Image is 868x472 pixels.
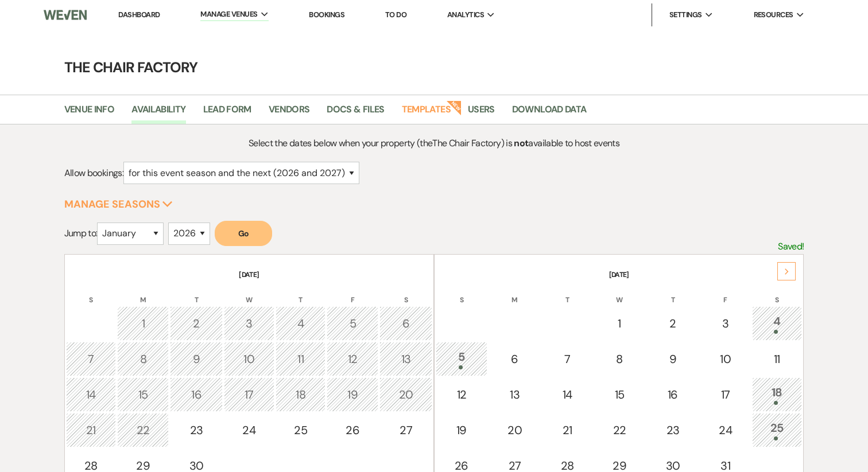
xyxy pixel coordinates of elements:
div: 19 [333,386,372,403]
a: Availability [131,102,185,124]
div: 6 [495,350,535,368]
a: Bookings [309,10,344,19]
button: Go [215,221,272,246]
div: 1 [123,315,162,332]
div: 24 [707,422,745,439]
th: T [542,281,592,305]
a: Lead Form [203,102,251,124]
div: 14 [548,386,586,403]
th: [DATE] [66,256,432,280]
a: Docs & Files [327,102,384,124]
th: W [224,281,274,305]
div: 5 [333,315,372,332]
button: Manage Seasons [64,199,173,209]
div: 17 [230,386,268,403]
div: 25 [282,422,320,439]
div: 7 [548,350,586,368]
span: Allow bookings: [64,167,123,179]
th: T [276,281,326,305]
p: Select the dates below when your property (the The Chair Factory ) is available to host events [157,136,712,151]
a: Download Data [512,102,587,124]
div: 18 [758,384,796,405]
div: 10 [707,350,745,368]
div: 1 [600,315,639,332]
a: Users [468,102,495,124]
th: S [66,281,117,305]
p: Saved! [778,239,804,254]
div: 22 [600,422,639,439]
span: Jump to: [64,227,98,239]
div: 12 [442,386,481,403]
img: Weven Logo [44,3,87,27]
div: 23 [653,422,693,439]
span: Analytics [447,9,484,21]
th: S [436,281,487,305]
div: 8 [600,350,639,368]
div: 21 [72,422,110,439]
th: S [379,281,432,305]
th: [DATE] [436,256,802,280]
div: 20 [386,386,426,403]
div: 4 [282,315,320,332]
div: 5 [442,348,481,369]
th: T [170,281,223,305]
div: 15 [123,386,162,403]
div: 2 [653,315,693,332]
h4: The Chair Factory [21,57,847,77]
div: 10 [230,350,268,368]
a: Venue Info [64,102,115,124]
span: Resources [754,9,793,21]
div: 21 [548,422,586,439]
div: 26 [333,422,372,439]
span: Manage Venues [200,9,257,20]
div: 3 [707,315,745,332]
div: 27 [386,422,426,439]
div: 19 [442,422,481,439]
div: 4 [758,313,796,334]
div: 23 [176,422,216,439]
th: F [700,281,751,305]
div: 17 [707,386,745,403]
div: 9 [176,350,216,368]
th: M [117,281,169,305]
th: T [646,281,699,305]
strong: not [514,137,528,149]
div: 11 [758,350,796,368]
div: 7 [72,350,110,368]
div: 9 [653,350,693,368]
div: 18 [282,386,320,403]
div: 11 [282,350,320,368]
th: W [594,281,645,305]
th: S [752,281,803,305]
div: 13 [495,386,535,403]
div: 14 [72,386,110,403]
div: 8 [123,350,162,368]
div: 13 [386,350,426,368]
div: 3 [230,315,268,332]
th: M [489,281,541,305]
a: Vendors [269,102,310,124]
span: Settings [669,9,702,21]
div: 12 [333,350,372,368]
div: 16 [176,386,216,403]
div: 22 [123,422,162,439]
div: 24 [230,422,268,439]
div: 15 [600,386,639,403]
a: To Do [385,10,406,19]
th: F [327,281,378,305]
div: 6 [386,315,426,332]
div: 20 [495,422,535,439]
div: 25 [758,419,796,440]
a: Templates [402,102,451,124]
div: 16 [653,386,693,403]
strong: New [446,99,462,115]
a: Dashboard [118,10,160,19]
div: 2 [176,315,216,332]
